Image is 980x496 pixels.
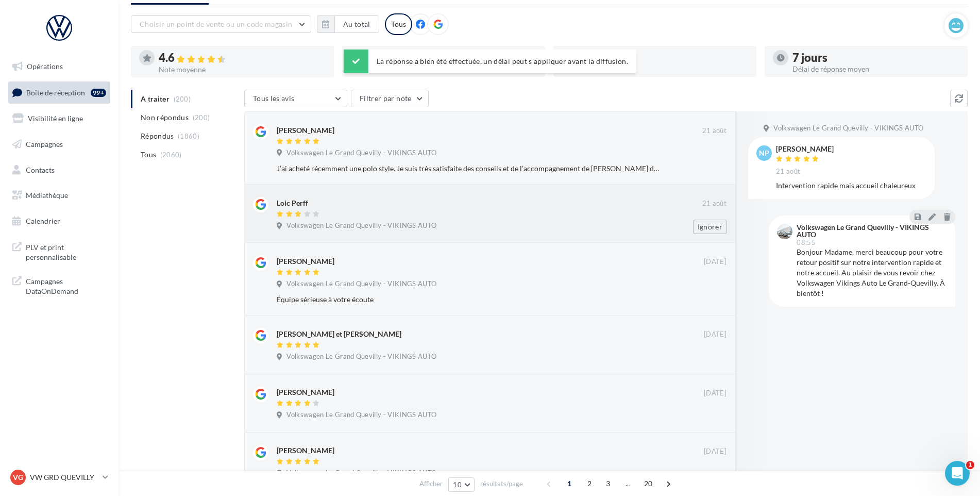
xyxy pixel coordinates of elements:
a: Campagnes DataOnDemand [6,270,112,301]
span: Afficher [419,479,443,489]
a: Opérations [6,56,112,77]
span: Médiathèque [26,191,68,200]
span: Boîte de réception [26,88,85,96]
span: 2 [581,475,598,492]
a: Visibilité en ligne [6,108,112,129]
a: Médiathèque [6,185,112,206]
div: [PERSON_NAME] [277,445,334,456]
a: PLV et print personnalisable [6,236,112,267]
div: [PERSON_NAME] et [PERSON_NAME] [277,329,401,339]
span: 3 [600,475,616,492]
span: 1 [966,461,974,469]
div: Note moyenne [159,66,326,73]
div: Loic Perff [277,198,308,208]
span: 10 [453,481,462,489]
span: 21 août [702,199,726,208]
a: Campagnes [6,134,112,155]
div: [PERSON_NAME] [277,125,334,136]
div: [PERSON_NAME] [277,256,334,267]
div: Volkswagen Le Grand Quevilly - VIKINGS AUTO [797,224,945,238]
div: [PERSON_NAME] [277,387,334,398]
span: Visibilité en ligne [28,114,83,123]
span: Choisir un point de vente ou un code magasin [140,20,292,28]
a: Calendrier [6,210,112,232]
span: PLV et print personnalisable [26,240,106,262]
span: 1 [561,475,578,492]
span: Calendrier [26,217,60,225]
button: Choisir un point de vente ou un code magasin [131,15,311,33]
span: Tous les avis [253,94,295,103]
a: Contacts [6,159,112,181]
button: Au total [317,15,379,33]
span: 21 août [702,126,726,136]
span: Campagnes [26,140,63,148]
div: Bonjour Madame, merci beaucoup pour votre retour positif sur notre intervention rapide et notre a... [797,247,947,299]
span: (200) [193,113,210,122]
span: [DATE] [704,330,726,339]
span: résultats/page [480,479,523,489]
span: 20 [640,475,657,492]
iframe: Intercom live chat [945,461,970,486]
button: 10 [448,477,475,492]
button: Tous les avis [244,90,347,107]
span: Volkswagen Le Grand Quevilly - VIKINGS AUTO [286,279,436,289]
span: Campagnes DataOnDemand [26,274,106,296]
a: VG VW GRD QUEVILLY [8,468,110,487]
div: 99+ [91,89,106,97]
div: Tous [385,13,412,35]
div: Délai de réponse moyen [792,65,959,73]
span: Tous [141,150,156,160]
span: Non répondus [141,112,189,123]
div: 4.6 [159,52,326,64]
span: Volkswagen Le Grand Quevilly - VIKINGS AUTO [286,410,436,420]
span: [DATE] [704,257,726,267]
span: 08:55 [797,239,816,246]
span: Volkswagen Le Grand Quevilly - VIKINGS AUTO [286,352,436,361]
span: Volkswagen Le Grand Quevilly - VIKINGS AUTO [286,221,436,230]
span: [DATE] [704,389,726,398]
span: Répondus [141,131,174,141]
button: Ignorer [693,220,727,234]
span: Volkswagen Le Grand Quevilly - VIKINGS AUTO [773,124,923,133]
div: [PERSON_NAME] [776,145,834,153]
div: 90 % [581,52,748,63]
div: Intervention rapide mais accueil chaleureux [776,180,926,191]
span: NP [759,148,769,158]
span: ... [620,475,636,492]
button: Filtrer par note [351,90,429,107]
span: (1860) [178,132,199,140]
span: Volkswagen Le Grand Quevilly - VIKINGS AUTO [286,469,436,478]
span: [DATE] [704,447,726,456]
span: Contacts [26,165,55,174]
div: 7 jours [792,52,959,63]
span: Volkswagen Le Grand Quevilly - VIKINGS AUTO [286,148,436,158]
div: J’ai acheté récemment une polo style. Je suis très satisfaite des conseils et de l’accompagnement... [277,163,660,174]
button: Au total [334,15,379,33]
span: (2060) [160,151,182,159]
span: 21 août [776,167,800,176]
div: Équipe sérieuse à votre écoute [277,294,660,305]
span: VG [13,472,23,483]
div: Taux de réponse [581,65,748,73]
div: La réponse a bien été effectuée, un délai peut s’appliquer avant la diffusion. [344,49,636,73]
a: Boîte de réception99+ [6,81,112,104]
span: Opérations [27,62,63,71]
p: VW GRD QUEVILLY [30,472,98,483]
